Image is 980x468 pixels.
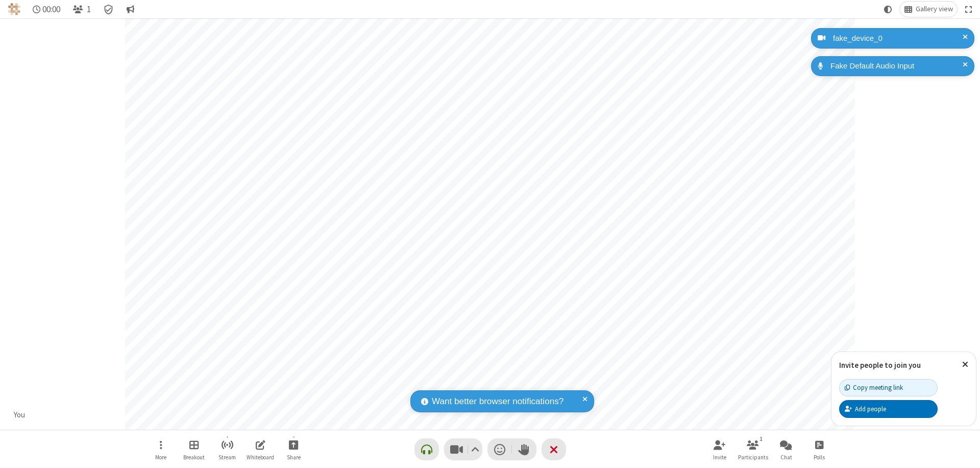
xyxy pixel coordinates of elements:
[212,435,242,464] button: Start streaming
[245,435,276,464] button: Open shared whiteboard
[122,2,138,17] button: Conversation
[218,454,236,460] span: Stream
[512,438,536,460] button: Raise hand
[487,438,512,460] button: Send a reaction
[780,454,792,460] span: Chat
[247,454,274,460] span: Whiteboard
[287,454,301,460] span: Share
[839,379,938,396] button: Copy meeting link
[99,2,118,17] div: Meeting details Encryption enabled
[542,438,566,460] button: End or leave meeting
[155,454,166,460] span: More
[814,454,825,460] span: Polls
[713,454,726,460] span: Invite
[771,435,801,464] button: Open chat
[8,3,20,15] img: QA Selenium DO NOT DELETE OR CHANGE
[916,5,953,13] span: Gallery view
[468,438,482,460] button: Video setting
[954,352,976,377] button: Close popover
[29,2,65,17] div: Timer
[179,435,209,464] button: Manage Breakout Rooms
[839,360,921,370] label: Invite people to join you
[961,2,976,17] button: Fullscreen
[738,435,768,464] button: Open participant list
[900,2,957,17] button: Change layout
[68,2,95,17] button: Open participant list
[414,438,439,460] button: Connect your audio
[827,60,967,72] div: Fake Default Audio Input
[278,435,309,464] button: Start sharing
[738,454,768,460] span: Participants
[845,383,903,392] div: Copy meeting link
[757,434,766,443] div: 1
[145,435,176,464] button: Open menu
[704,435,735,464] button: Invite participants (⌘+Shift+I)
[880,2,896,17] button: Using system theme
[432,395,563,408] span: Want better browser notifications?
[183,454,205,460] span: Breakout
[42,5,60,14] span: 00:00
[444,438,482,460] button: Stop video (⌘+Shift+V)
[87,5,91,14] span: 1
[839,400,938,417] button: Add people
[10,409,29,421] div: You
[829,33,967,44] div: fake_device_0
[804,435,835,464] button: Open poll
